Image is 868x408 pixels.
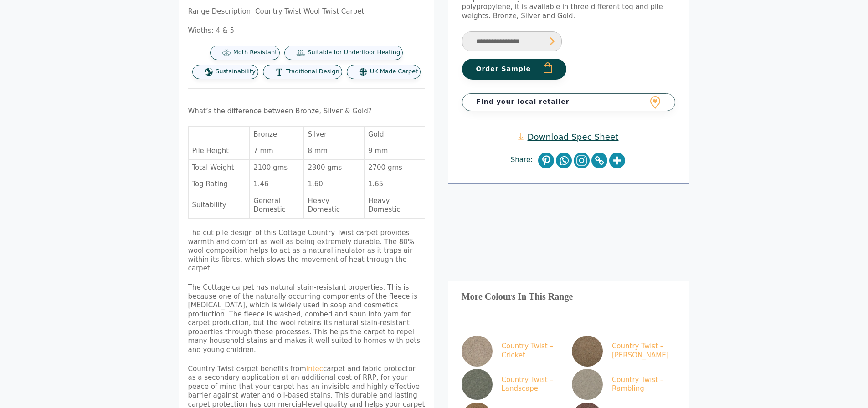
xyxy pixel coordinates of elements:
td: 2700 gms [365,160,425,177]
a: Intec [306,365,323,373]
a: Copy Link [591,153,607,168]
a: Instagram [574,153,590,168]
img: Craven Bracken [572,336,603,367]
a: Pinterest [538,153,554,168]
span: Suitable for Underfloor Heating [308,49,400,56]
td: Heavy Domestic [304,193,365,219]
td: Pile Height [189,143,250,160]
img: Country Twist - Cricket [462,336,493,367]
span: Share: [511,156,537,165]
td: Gold [365,127,425,143]
a: More [609,153,625,168]
span: The Cottage carpet has natural stain-resistant properties. This is because one of the naturally o... [188,283,421,354]
span: UK Made Carpet [370,68,418,76]
p: Range Description: Country Twist Wool Twist Carpet [188,7,425,16]
a: Download Spec Sheet [518,132,618,142]
td: 1.46 [250,176,304,193]
td: 2100 gms [250,160,304,177]
p: What’s the difference between Bronze, Silver & Gold? [188,107,425,116]
td: Suitability [189,193,250,219]
td: 1.65 [365,176,425,193]
a: Country Twist – [PERSON_NAME] [572,336,672,367]
a: Country Twist – Rambling [572,369,672,400]
a: Whatsapp [556,153,572,168]
td: Silver [304,127,365,143]
span: Traditional Design [286,68,339,76]
td: 7 mm [250,143,304,160]
a: Country Twist – Landscape [462,369,562,400]
td: 2300 gms [304,160,365,177]
span: Moth Resistant [233,49,277,56]
td: 9 mm [365,143,425,160]
td: Tog Rating [189,176,250,193]
p: Widths: 4 & 5 [188,26,425,36]
td: Total Weight [189,160,250,177]
td: General Domestic [250,193,304,219]
h3: More Colours In This Range [462,295,676,299]
td: Bronze [250,127,304,143]
td: Heavy Domestic [365,193,425,219]
a: Country Twist – Cricket [462,336,562,367]
td: 1.60 [304,176,365,193]
span: The cut pile design of this Cottage Country Twist carpet provides warmth and comfort as well as b... [188,229,415,272]
td: 8 mm [304,143,365,160]
a: Find your local retailer [462,93,675,111]
button: Order Sample [462,59,566,80]
span: Sustainability [216,68,256,76]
